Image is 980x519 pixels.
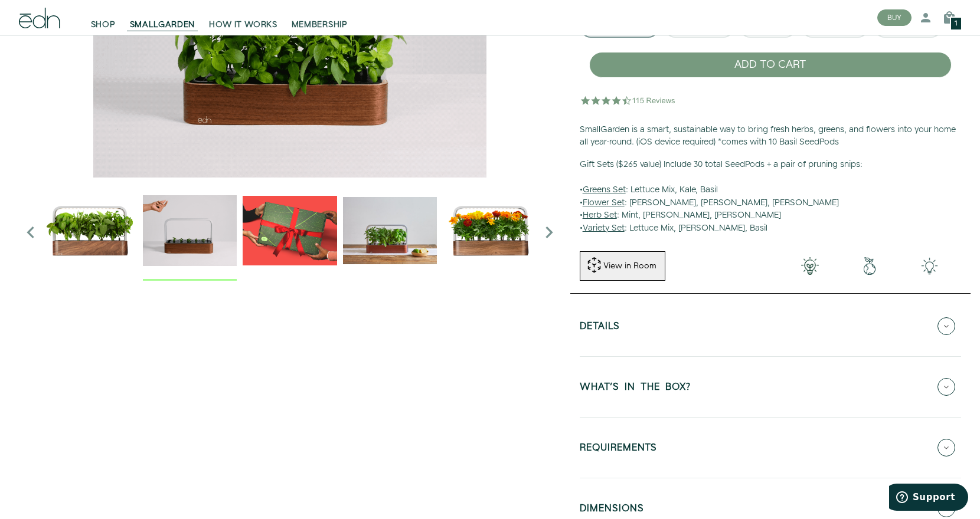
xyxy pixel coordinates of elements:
h5: DIMENSIONS [580,504,644,517]
img: EMAILS_-_Holiday_21_PT1_28_9986b34a-7908-4121-b1c1-9595d1e43abe_1024x.png [243,183,337,278]
div: 2 / 6 [143,183,237,281]
img: edn-trim-basil.2021-09-07_14_55_24_1024x.gif [143,183,237,278]
u: Herb Set [583,209,617,221]
button: BUY [877,9,912,26]
u: Flower Set [583,197,625,209]
button: View in Room [580,251,665,281]
h5: WHAT'S IN THE BOX? [580,382,691,396]
i: Next slide [537,221,561,244]
p: SmallGarden is a smart, sustainable way to bring fresh herbs, greens, and flowers into your home ... [580,124,961,149]
div: 1 / 6 [43,183,137,281]
div: View in Room [602,260,658,272]
p: • : Lettuce Mix, Kale, Basil • : [PERSON_NAME], [PERSON_NAME], [PERSON_NAME] • : Mint, [PERSON_NA... [580,159,961,235]
button: WHAT'S IN THE BOX? [580,366,961,408]
a: SHOP [84,5,123,31]
h5: REQUIREMENTS [580,443,657,456]
div: 4 / 6 [343,183,437,281]
span: SMALLGARDEN [130,19,195,31]
u: Greens Set [583,184,626,196]
div: 3 / 6 [243,183,337,281]
b: Gift Sets ($265 value) Include 30 total SeedPods + a pair of pruning snips: [580,159,863,170]
h5: Details [580,321,620,335]
img: 4.5 star rating [580,88,677,112]
button: Details [580,306,961,347]
i: Previous slide [19,221,43,244]
button: REQUIREMENTS [580,427,961,468]
iframe: Opens a widget where you can find more information [889,484,968,513]
span: 1 [955,21,958,27]
img: green-earth.png [839,257,899,275]
div: 5 / 6 [443,183,537,281]
img: edn-smallgarden-marigold-hero-SLV-2000px_1024x.png [443,183,537,278]
a: SMALLGARDEN [123,5,202,31]
a: HOW IT WORKS [202,5,284,31]
a: MEMBERSHIP [285,5,355,31]
span: MEMBERSHIP [292,19,348,31]
img: edn-smallgarden-tech.png [900,257,959,275]
u: Variety Set [583,222,625,234]
img: 001-light-bulb.png [780,257,839,275]
img: Official-EDN-SMALLGARDEN-HERB-HERO-SLV-2000px_1024x.png [43,183,137,278]
button: ADD TO CART [589,52,952,78]
span: HOW IT WORKS [209,19,277,31]
img: edn-smallgarden-mixed-herbs-table-product-2000px_1024x.jpg [343,183,437,278]
span: SHOP [91,19,116,31]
